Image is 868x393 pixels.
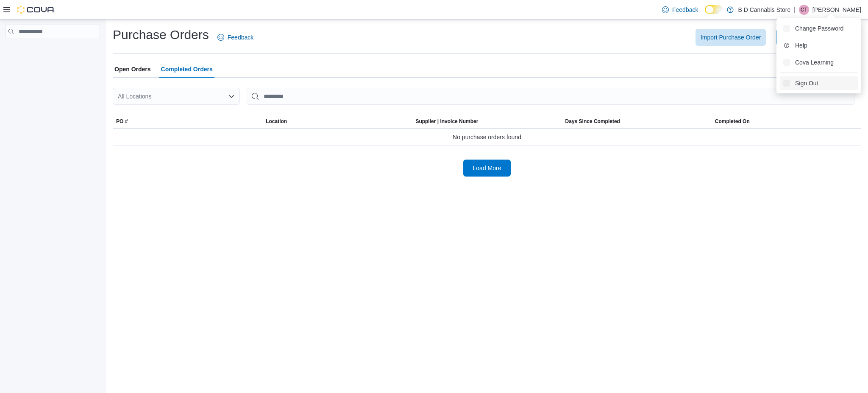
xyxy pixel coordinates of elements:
[113,26,209,43] h1: Purchase Orders
[114,61,151,78] span: Open Orders
[795,79,818,87] span: Sign Out
[780,39,858,52] button: Help
[780,22,858,35] button: Change Password
[801,5,807,15] span: CT
[562,115,712,128] button: Days Since Completed
[247,88,854,105] input: This is a search bar. After typing your query, hit enter to filter the results lower in the page.
[412,115,562,128] button: Supplier | Invoice Number
[463,160,511,177] button: Load More
[795,41,807,50] span: Help
[696,29,766,46] button: Import Purchase Order
[473,164,501,172] span: Load More
[705,14,705,14] span: Dark Mode
[17,6,55,14] img: Cova
[113,115,262,128] button: PO #
[701,33,761,42] span: Import Purchase Order
[705,5,723,14] input: Dark Mode
[228,33,253,42] span: Feedback
[799,5,809,15] div: Cody Tomlinson
[780,76,858,90] button: Sign Out
[116,118,128,125] span: PO #
[565,118,620,125] span: Days Since Completed
[228,93,235,100] button: Open list of options
[214,29,257,46] a: Feedback
[672,6,698,14] span: Feedback
[161,61,213,78] span: Completed Orders
[715,118,750,125] span: Completed On
[738,5,790,15] p: B D Cannabis Store
[453,132,521,142] span: No purchase orders found
[266,118,287,125] div: Location
[712,115,861,128] button: Completed On
[659,1,701,18] a: Feedback
[780,56,858,69] button: Cova Learning
[5,40,100,60] nav: Complex example
[795,58,834,67] span: Cova Learning
[262,115,412,128] button: Location
[415,118,478,125] span: Supplier | Invoice Number
[795,24,843,33] span: Change Password
[794,5,796,15] p: |
[812,5,861,15] p: [PERSON_NAME]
